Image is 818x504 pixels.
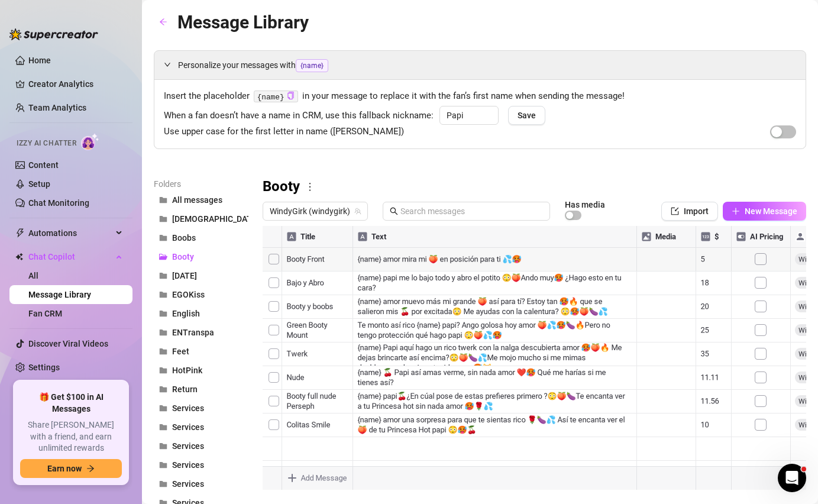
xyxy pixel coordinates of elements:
button: Return [154,380,248,399]
span: import [671,207,679,215]
span: folder [159,366,167,374]
span: arrow-left [159,18,167,26]
div: Personalize your messages with{name} [154,51,806,79]
button: [DEMOGRAPHIC_DATA] [154,209,248,228]
span: folder [159,404,167,412]
span: team [354,208,361,215]
a: Creator Analytics [28,75,123,93]
a: Home [28,56,51,65]
a: Message Library [28,290,91,299]
button: Booty [154,247,248,266]
img: Chat Copilot [15,253,23,261]
span: New Message [745,206,797,216]
button: Boobs [154,228,248,247]
iframe: Intercom live chat [778,464,806,492]
span: folder [159,272,167,280]
span: expanded [164,61,171,68]
span: 🎁 Get $100 in AI Messages [20,392,122,415]
span: Use upper case for the first letter in name ([PERSON_NAME]) [164,125,404,139]
span: Earn now [47,464,82,473]
span: folder [159,309,167,318]
button: Feet [154,342,248,361]
span: Services [172,441,204,451]
button: English [154,304,248,323]
span: search [390,207,398,215]
span: When a fan doesn’t have a name in CRM, use this fallback nickname: [164,109,434,123]
span: Share [PERSON_NAME] with a friend, and earn unlimited rewards [20,419,122,454]
h3: Booty [263,177,300,196]
button: ENTranspa [154,323,248,342]
span: thunderbolt [15,228,25,238]
span: folder [159,347,167,356]
span: folder [159,215,167,223]
article: Has media [565,201,605,208]
span: HotPink [172,366,202,375]
span: Services [172,422,204,432]
button: Services [154,474,248,493]
button: Click to Copy [287,92,295,101]
button: Services [154,418,248,437]
span: Return [172,385,198,394]
span: Services [172,479,204,489]
button: Import [661,202,718,221]
button: [DATE] [154,266,248,285]
span: Booty [172,252,194,261]
span: Izzy AI Chatter [17,138,76,149]
a: Setup [28,179,50,189]
span: Import [684,206,709,216]
article: Message Library [177,8,309,36]
img: AI Chatter [81,133,99,150]
a: All [28,271,38,280]
span: Boobs [172,233,196,243]
span: Chat Copilot [28,247,112,266]
a: Fan CRM [28,309,62,318]
span: plus [732,207,740,215]
button: Services [154,399,248,418]
button: Earn nowarrow-right [20,459,122,478]
span: more [305,182,315,192]
span: Services [172,403,204,413]
a: Discover Viral Videos [28,339,108,348]
span: All messages [172,195,222,205]
a: Team Analytics [28,103,86,112]
span: folder [159,234,167,242]
span: [DATE] [172,271,197,280]
span: Feet [172,347,189,356]
span: folder [159,423,167,431]
span: {name} [296,59,328,72]
span: folder [159,196,167,204]
span: arrow-right [86,464,95,473]
span: copy [287,92,295,99]
span: folder-open [159,253,167,261]
button: All messages [154,190,248,209]
span: folder [159,480,167,488]
a: Settings [28,363,60,372]
span: EGOKiss [172,290,205,299]
span: WindyGirk (windygirk) [270,202,361,220]
span: ENTranspa [172,328,214,337]
span: Services [172,460,204,470]
span: [DEMOGRAPHIC_DATA] [172,214,259,224]
button: HotPink [154,361,248,380]
button: Services [154,437,248,455]
button: EGOKiss [154,285,248,304]
article: Folders [154,177,248,190]
span: folder [159,442,167,450]
span: Automations [28,224,112,243]
img: logo-BBDzfeDw.svg [9,28,98,40]
button: Services [154,455,248,474]
span: Personalize your messages with [178,59,796,72]
span: folder [159,461,167,469]
span: Save [518,111,536,120]
a: Content [28,160,59,170]
span: folder [159,290,167,299]
span: English [172,309,200,318]
input: Search messages [400,205,543,218]
span: folder [159,385,167,393]
span: folder [159,328,167,337]
button: New Message [723,202,806,221]
a: Chat Monitoring [28,198,89,208]
span: Insert the placeholder in your message to replace it with the fan’s first name when sending the m... [164,89,796,104]
code: {name} [254,91,298,103]
button: Save [508,106,545,125]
